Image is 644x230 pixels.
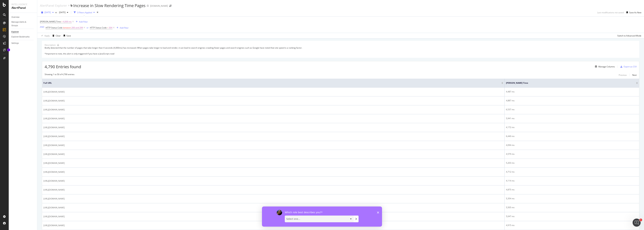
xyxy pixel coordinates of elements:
div: Tooltip anchor [7,48,10,51]
a: Overview [11,15,35,19]
div: 5,047 ms [506,215,638,218]
span: [URL][DOMAIN_NAME] [43,135,65,138]
button: or [87,26,89,29]
a: AlertPanel Explorer [40,4,67,7]
span: [URL][DOMAIN_NAME] [43,215,65,218]
div: Intelligence [11,3,34,6]
div: 3 Filters Applied [77,11,92,14]
a: Explorer Bookmarks [11,35,35,39]
div: Explorer Bookmarks [11,35,30,39]
span: [URL][DOMAIN_NAME] [43,99,65,102]
button: Switch to Advanced Mode [616,33,641,38]
span: [URL][DOMAIN_NAME] [43,90,65,94]
div: 4,487 ms [506,90,638,93]
div: 4,712 ms [506,170,638,173]
span: HTTP Status Code [90,26,107,29]
div: Manage Alerts & Groups [11,20,32,27]
div: 5,941 ms [506,117,638,120]
div: Next [632,74,637,76]
div: 6,537 ms [506,108,638,111]
span: > [61,20,63,23]
span: between [63,26,71,29]
div: 4,915 ms [506,224,638,227]
div: Add Filter [120,26,129,29]
div: AlertPanel [11,6,34,10]
div: 4,172 ms [506,126,638,129]
button: Apply [40,33,50,38]
span: [URL][DOMAIN_NAME] [43,144,65,147]
span: 4,000 ms [63,19,72,24]
div: 6,440 ms [506,135,638,138]
div: times [96,11,99,14]
span: [URL][DOMAIN_NAME] [43,126,65,129]
span: [URL][DOMAIN_NAME] [43,108,65,111]
div: Description: [45,44,56,46]
div: Save As New [629,11,641,14]
div: Overview [11,15,19,19]
div: 5,505 ms [506,206,638,209]
div: Manage Columns [598,65,615,68]
span: [URL][DOMAIN_NAME] [43,161,65,165]
div: Clear [56,34,61,37]
button: [DATE] [40,10,55,15]
button: Add Filter [115,26,129,30]
button: Export as CSV [619,64,637,69]
div: arrow-right-arrow-left [169,5,171,7]
span: HTTP Status Code [46,26,62,29]
span: vs [55,11,58,14]
button: 3 Filters Applied [72,10,96,15]
div: Settings [11,41,19,45]
span: [URL][DOMAIN_NAME] [43,224,65,227]
div: 4,887 ms [506,99,638,102]
button: AND [40,25,44,29]
button: Save [62,33,71,38]
button: Clear [51,33,61,38]
div: [DOMAIN_NAME] [150,4,168,8]
button: Next [632,73,637,77]
div: Switch to Advanced Mode [617,34,641,37]
button: Save As New [625,10,641,15]
button: Previous [619,73,627,77]
span: 1 [639,219,642,221]
div: AND [40,26,44,28]
a: Manage Alerts & Groups [11,20,35,27]
button: Add Filter [74,20,88,24]
span: [PERSON_NAME] Time [506,81,631,85]
div: Botify detected that the number of pages that take longer than 4 seconds (4,000ms) has increased.... [45,46,637,55]
span: = [107,26,108,29]
span: [URL][DOMAIN_NAME] [43,153,65,156]
span: Full URL [43,81,496,85]
a: Explorer [11,30,35,34]
a: Settings [11,41,35,45]
div: Showing 1 to 50 of 4,790 entries [45,73,74,77]
div: Explorer [11,30,19,34]
button: Manage Columns [594,65,615,69]
span: 4,790 Entries found [45,64,81,69]
div: 5,354 ms [506,197,638,200]
span: [URL][DOMAIN_NAME] [43,188,65,192]
div: 4,579 ms [506,153,638,156]
span: 2025 Aug. 30th [44,11,51,14]
div: 4,875 ms [506,188,638,191]
span: [PERSON_NAME] Time [40,20,61,23]
span: [URL][DOMAIN_NAME] [43,206,65,209]
span: 304 [109,25,112,30]
span: [URL][DOMAIN_NAME] [43,197,65,200]
span: [URL][DOMAIN_NAME] [43,179,65,183]
span: [URL][DOMAIN_NAME] [43,117,65,120]
div: 5,203 ms [506,161,638,164]
span: 200 and 299 [71,25,83,30]
div: Apply [44,34,50,37]
div: Last modifications not saved [597,11,624,14]
div: or [87,26,89,29]
div: Save [66,34,71,37]
button: [DATE] [58,10,70,15]
iframe: Intercom live chat [633,219,641,227]
div: Add Filter [79,20,88,23]
div: 4,114 ms [506,179,638,182]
